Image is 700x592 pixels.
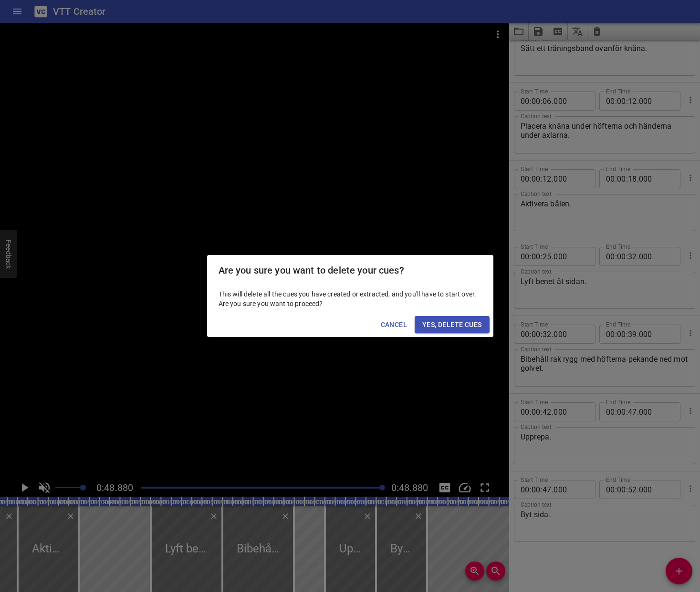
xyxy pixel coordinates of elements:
button: Cancel [377,316,411,334]
button: Yes, Delete Cues [415,316,489,334]
div: This will delete all the cues you have created or extracted, and you'll have to start over. Are y... [207,286,493,312]
span: Cancel [381,319,407,331]
span: Yes, Delete Cues [422,319,481,331]
h2: Are you sure you want to delete your cues? [219,263,482,278]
